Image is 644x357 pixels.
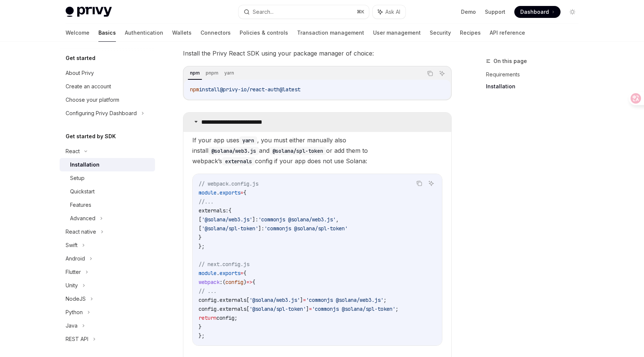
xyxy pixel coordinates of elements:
span: '@solana/spl-token' [249,306,306,312]
div: NodeJS [66,294,86,303]
span: webpack [199,279,220,285]
a: Security [430,24,451,42]
span: Dashboard [520,8,549,16]
code: @solana/spl-token [269,147,326,155]
span: config [199,306,217,312]
span: exports [220,270,240,277]
div: React native [66,227,96,236]
div: pnpm [203,69,221,78]
button: Copy the contents from the code block [414,178,424,188]
a: Basics [98,24,116,42]
a: Welcome [66,24,89,42]
span: module [199,189,217,196]
a: Installation [486,80,584,92]
span: // ... [199,288,217,294]
span: ; [395,306,398,312]
span: npm [190,86,199,93]
span: . [217,297,220,303]
span: ; [234,315,237,321]
span: install [199,86,220,93]
a: Demo [461,8,476,16]
span: // webpack.config.js [199,180,258,187]
a: Requirements [486,69,584,80]
a: User management [373,24,421,42]
div: Create an account [66,82,111,91]
span: externals [220,306,246,312]
div: Configuring Privy Dashboard [66,109,137,118]
button: Search...⌘K [239,5,369,19]
span: config [217,315,234,321]
span: @privy-io/react-auth@latest [220,86,300,93]
a: Create an account [60,80,155,93]
div: Android [66,254,85,263]
div: Flutter [66,268,81,277]
span: 'commonjs @solana/web3.js' [306,297,383,303]
img: light logo [66,7,112,17]
span: { [243,270,246,277]
a: Setup [60,171,155,185]
span: '@solana/spl-token' [202,225,258,232]
a: Wallets [172,24,192,42]
span: 'commonjs @solana/spl-token' [312,306,395,312]
span: externals [220,297,246,303]
div: Unity [66,281,78,290]
span: exports [220,189,240,196]
span: ] [300,297,303,303]
span: , [336,216,339,223]
span: ]: [252,216,258,223]
button: Ask AI [426,178,436,188]
div: Python [66,308,83,317]
span: Ask AI [385,8,400,16]
span: [ [199,225,202,232]
span: //... [199,198,214,205]
span: ] [306,306,309,312]
span: } [199,323,202,330]
span: externals: [199,207,228,214]
span: config [199,297,217,303]
span: config [225,279,243,285]
span: [ [199,216,202,223]
span: } [199,234,202,241]
span: [ [246,306,249,312]
div: Search... [253,7,274,16]
span: . [217,189,220,196]
a: Transaction management [297,24,364,42]
a: Policies & controls [240,24,288,42]
a: Installation [60,158,155,171]
span: '@solana/web3.js' [249,297,300,303]
span: ) [243,279,246,285]
a: About Privy [60,66,155,80]
button: Toggle dark mode [566,6,578,18]
span: '@solana/web3.js' [202,216,252,223]
div: Swift [66,241,78,250]
span: }; [199,243,205,250]
span: { [228,207,231,214]
span: { [252,279,255,285]
div: yarn [222,69,236,78]
div: Setup [70,174,85,183]
span: 'commonjs @solana/web3.js' [258,216,336,223]
span: { [243,189,246,196]
button: Copy the contents from the code block [425,69,435,78]
button: Ask AI [373,5,405,19]
span: [ [246,297,249,303]
a: Dashboard [514,6,561,18]
button: Ask AI [437,69,447,78]
span: Install the Privy React SDK using your package manager of choice: [183,48,452,59]
code: externals [222,157,255,165]
span: . [217,306,220,312]
span: ]: [258,225,264,232]
div: About Privy [66,69,94,78]
span: = [303,297,306,303]
span: }; [199,332,205,339]
div: Quickstart [70,187,95,196]
h5: Get started by SDK [66,132,116,141]
span: : [220,279,222,285]
a: API reference [490,24,525,42]
span: = [240,270,243,277]
div: npm [188,69,202,78]
span: = [240,189,243,196]
a: Features [60,198,155,212]
span: ; [383,297,386,303]
a: Quickstart [60,185,155,198]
